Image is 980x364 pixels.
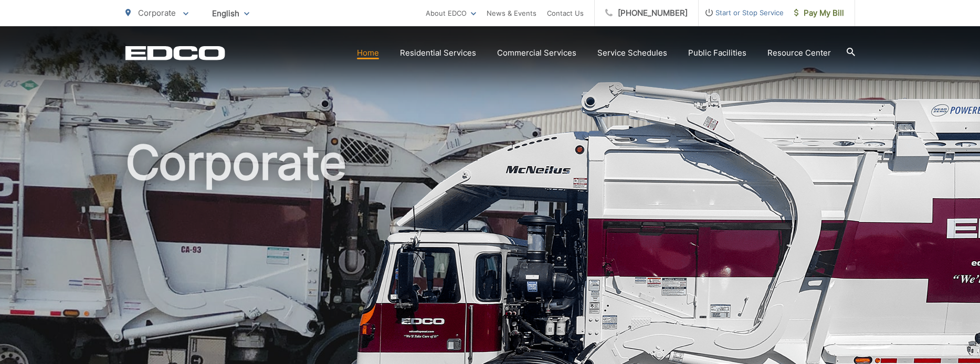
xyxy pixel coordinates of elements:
a: Contact Us [547,7,584,19]
a: Residential Services [400,47,476,59]
a: Commercial Services [497,47,576,59]
span: Corporate [138,8,176,18]
a: Public Facilities [688,47,746,59]
a: Resource Center [767,47,831,59]
span: Pay My Bill [794,7,844,19]
a: About EDCO [426,7,476,19]
a: Home [357,47,379,59]
a: Service Schedules [597,47,667,59]
a: EDCD logo. Return to the homepage. [125,46,225,60]
a: News & Events [487,7,536,19]
span: English [204,4,257,23]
